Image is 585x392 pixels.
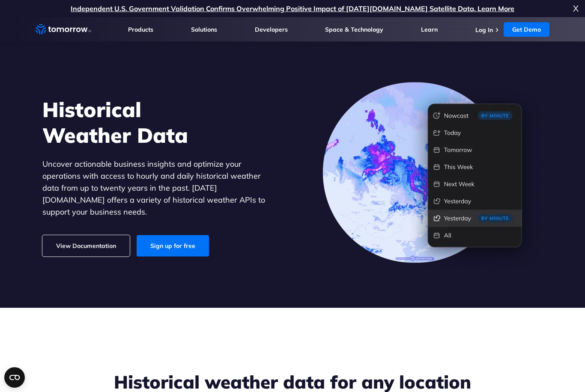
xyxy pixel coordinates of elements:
[71,4,514,13] a: Independent U.S. Government Validation Confirms Overwhelming Positive Impact of [DATE][DOMAIN_NAM...
[504,22,549,37] a: Get Demo
[325,26,383,33] a: Space & Technology
[42,235,130,256] a: View Documentation
[421,26,438,33] a: Learn
[475,26,493,34] a: Log In
[42,97,278,148] h1: Historical Weather Data
[255,26,288,33] a: Developers
[191,26,217,33] a: Solutions
[137,235,209,256] a: Sign up for free
[128,26,153,33] a: Products
[4,367,25,388] button: Open CMP widget
[36,23,91,36] a: Home link
[42,158,278,218] p: Uncover actionable business insights and optimize your operations with access to hourly and daily...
